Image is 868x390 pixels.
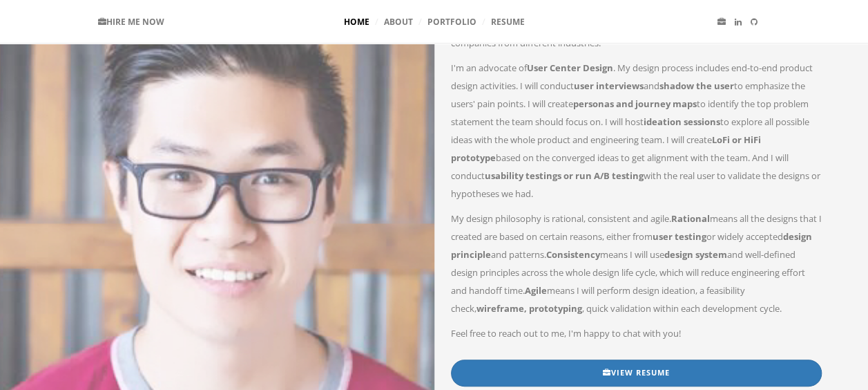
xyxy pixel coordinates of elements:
strong: wireframe, prototyping [476,302,582,315]
strong: design system [664,248,727,261]
span: and well-defined design principles across the whole design life cycle, which will reduce engineer... [451,248,805,297]
span: Feel free to reach out to me, I'm happy to chat with you! [451,327,681,340]
strong: usability testings or run A/B testing [485,169,644,182]
span: or widely accepted [706,230,783,243]
a: About [384,14,413,30]
a: View Resume [451,360,822,387]
a: Home [344,14,369,30]
strong: personas and journey maps [573,98,697,110]
strong: ideation sessions [644,115,720,128]
strong: shadow the user [659,80,734,92]
span: with the real user to validate the designs or hypotheses we had. [451,169,820,200]
strong: Consistency [546,248,600,261]
span: means I will perform design ideation, a feasibility check, [451,284,745,315]
strong: Agile [525,284,547,297]
span: based on the converged ideas to get alignment with the team. And I will conduct [451,151,789,182]
a: Portfolio [427,14,476,30]
strong: user interviews [574,80,644,92]
strong: User Center Design [527,62,613,74]
span: and patterns. [491,248,546,261]
span: I'm an advocate of [451,62,527,74]
span: means I will use [600,248,664,261]
strong: Rational [671,212,710,225]
span: My design philosophy is rational, consistent and agile. [451,212,671,225]
span: and [644,80,659,92]
span: . My design process includes end-to-end product design activities. I will conduct [451,62,813,92]
strong: user testing [653,230,706,243]
a: Hire Me Now [98,16,164,28]
span: , quick validation within each development cycle. [582,302,782,315]
a: Resume [491,14,525,30]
